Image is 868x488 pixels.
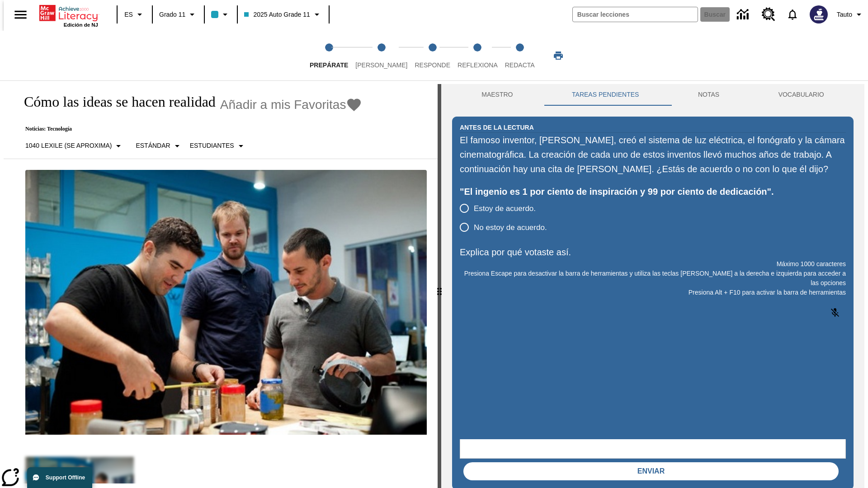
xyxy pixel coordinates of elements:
[220,97,363,113] button: Añadir a mis Favoritas - Cómo las ideas se hacen realidad
[241,6,325,23] button: Clase: 2025 Auto Grade 11, Selecciona una clase
[27,467,92,488] button: Support Offline
[450,31,505,80] button: Reflexiona step 4 of 5
[452,84,854,106] div: Instructional Panel Tabs
[460,245,846,259] p: Explica por qué votaste así.
[4,7,132,15] body: Explica por qué votaste así. Máximo 1000 caracteres Presiona Alt + F10 para activar la barra de h...
[407,31,458,80] button: Responde step 3 of 5
[348,31,415,80] button: Lee step 2 of 5
[355,61,407,69] span: [PERSON_NAME]
[39,3,98,28] div: Portada
[208,6,234,23] button: El color de la clase es azul claro. Cambiar el color de la clase.
[460,184,846,199] div: "El ingenio es 1 por ciento de inspiración y 99 por ciento de dedicación".
[136,141,170,150] p: Estándar
[460,199,554,237] div: poll
[124,10,133,19] span: ES
[460,122,534,132] h2: Antes de la lectura
[837,10,852,19] span: Tauto
[573,7,698,22] input: Buscar campo
[25,170,427,435] img: El fundador de Quirky, Ben Kaufman prueba un nuevo producto con un compañero de trabajo, Gaz Brow...
[7,1,34,28] button: Abrir el menú lateral
[22,138,127,154] button: Seleccione Lexile, 1040 Lexile (Se aproxima)
[438,84,441,488] div: Pulsa la tecla de intro o la barra espaciadora y luego presiona las flechas de derecha e izquierd...
[64,22,98,28] span: Edición de NJ
[833,6,868,23] button: Perfil/Configuración
[731,2,756,27] a: Centro de información
[25,141,112,150] p: 1040 Lexile (Se aproxima)
[220,98,346,112] span: Añadir a mis Favoritas
[781,3,804,26] a: Notificaciones
[120,6,149,23] button: Lenguaje: ES, Selecciona un idioma
[669,84,749,106] button: NOTAS
[186,138,250,154] button: Seleccionar estudiante
[749,84,854,106] button: VOCABULARIO
[14,94,216,110] h1: Cómo las ideas se hacen realidad
[156,6,201,23] button: Grado: Grado 11, Elige un grado
[302,31,355,80] button: Prepárate step 1 of 5
[474,203,536,215] span: Estoy de acuerdo.
[460,288,846,297] p: Presiona Alt + F10 para activar la barra de herramientas
[458,61,498,69] span: Reflexiona
[46,474,85,481] span: Support Offline
[190,141,234,150] p: Estudiantes
[542,84,669,106] button: TAREAS PENDIENTES
[463,462,839,480] button: Enviar
[159,10,185,19] span: Grado 11
[544,47,573,64] button: Imprimir
[415,61,450,69] span: Responde
[310,61,348,69] span: Prepárate
[824,302,846,324] button: Haga clic para activar la función de reconocimiento de voz
[498,31,542,80] button: Redacta step 5 of 5
[474,222,547,234] span: No estoy de acuerdo.
[505,61,535,69] span: Redacta
[756,2,781,27] a: Centro de recursos, Se abrirá en una pestaña nueva.
[810,5,828,23] img: Avatar
[132,138,186,154] button: Tipo de apoyo, Estándar
[460,133,846,176] div: El famoso inventor, [PERSON_NAME], creó el sistema de luz eléctrica, el fonógrafo y la cámara cin...
[4,84,438,483] div: reading
[804,3,833,26] button: Escoja un nuevo avatar
[460,259,846,269] p: Máximo 1000 caracteres
[452,84,542,106] button: Maestro
[14,126,362,132] p: Noticias: Tecnología
[460,269,846,288] p: Presiona Escape para desactivar la barra de herramientas y utiliza las teclas [PERSON_NAME] a la ...
[244,10,310,19] span: 2025 Auto Grade 11
[441,84,864,488] div: activity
